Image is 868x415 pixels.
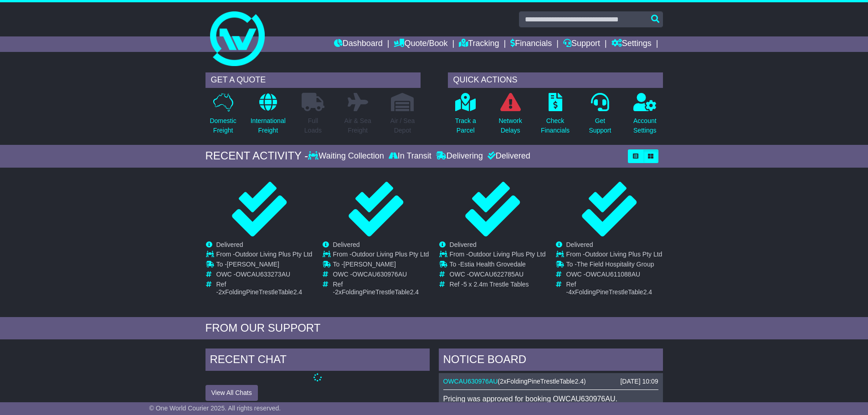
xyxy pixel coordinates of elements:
a: InternationalFreight [250,92,286,140]
div: RECENT ACTIVITY - [205,149,308,163]
p: Air / Sea Depot [390,116,415,135]
p: Get Support [589,116,611,135]
td: OWC - [216,271,313,281]
span: Delivered [450,241,477,248]
td: Ref - [566,281,663,296]
div: In Transit [386,151,434,161]
span: OWCAU630976AU [352,271,407,278]
span: Outdoor Living Plus Pty Ltd [585,251,663,258]
span: Delivered [216,241,243,248]
span: Delivered [333,241,360,248]
div: GET A QUOTE [205,72,421,88]
td: OWC - [566,271,663,281]
td: To - [216,261,313,271]
td: Ref - [333,281,429,296]
a: AccountSettings [633,92,657,140]
a: Support [563,36,600,52]
span: Outdoor Living Plus Pty Ltd [235,251,313,258]
p: Domestic Freight [210,116,236,135]
a: GetSupport [588,92,611,140]
div: Waiting Collection [308,151,386,161]
td: Ref - [450,281,546,288]
span: [PERSON_NAME] [227,261,279,268]
div: [DATE] 10:09 [620,378,658,385]
td: Ref - [216,281,313,296]
span: 2xFoldingPineTrestleTable2.4 [218,288,302,296]
p: Pricing was approved for booking OWCAU630976AU. [443,395,658,403]
a: Tracking [459,36,499,52]
a: Quote/Book [394,36,447,52]
span: Estia Health Grovedale [460,261,526,268]
div: Delivering [434,151,485,161]
span: Delivered [566,241,593,248]
span: 2xFoldingPineTrestleTable2.4 [500,378,584,385]
span: OWCAU622785AU [469,271,524,278]
div: NOTICE BOARD [439,348,663,373]
div: Delivered [485,151,530,161]
button: View All Chats [205,385,258,401]
span: Outdoor Living Plus Pty Ltd [352,251,429,258]
td: To - [333,261,429,271]
p: Network Delays [498,116,522,135]
a: Financials [510,36,552,52]
a: Track aParcel [455,92,477,140]
a: DomesticFreight [209,92,236,140]
p: Check Financials [541,116,570,135]
p: Track a Parcel [455,116,476,135]
span: 2xFoldingPineTrestleTable2.4 [335,288,419,296]
td: To - [566,261,663,271]
td: OWC - [450,271,546,281]
a: Dashboard [334,36,383,52]
td: To - [450,261,546,271]
span: The Field Hospitality Group [577,261,654,268]
span: © One World Courier 2025. All rights reserved. [149,405,281,412]
p: Air & Sea Freight [344,116,371,135]
td: OWC - [333,271,429,281]
p: Full Loads [302,116,324,135]
td: From - [333,251,429,261]
p: International Freight [251,116,286,135]
span: [PERSON_NAME] [344,261,396,268]
span: OWCAU633273AU [236,271,290,278]
div: RECENT CHAT [205,348,430,373]
p: Account Settings [633,116,657,135]
a: NetworkDelays [498,92,522,140]
div: QUICK ACTIONS [448,72,663,88]
td: From - [450,251,546,261]
a: Settings [611,36,652,52]
span: 5 x 2.4m Trestle Tables [463,281,529,288]
a: OWCAU630976AU [443,378,498,385]
div: FROM OUR SUPPORT [205,322,663,335]
td: From - [566,251,663,261]
span: OWCAU611088AU [586,271,640,278]
span: 4xFoldingPineTrestleTable2.4 [568,288,652,296]
span: Outdoor Living Plus Pty Ltd [468,251,546,258]
a: CheckFinancials [540,92,570,140]
div: ( ) [443,378,658,385]
td: From - [216,251,313,261]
